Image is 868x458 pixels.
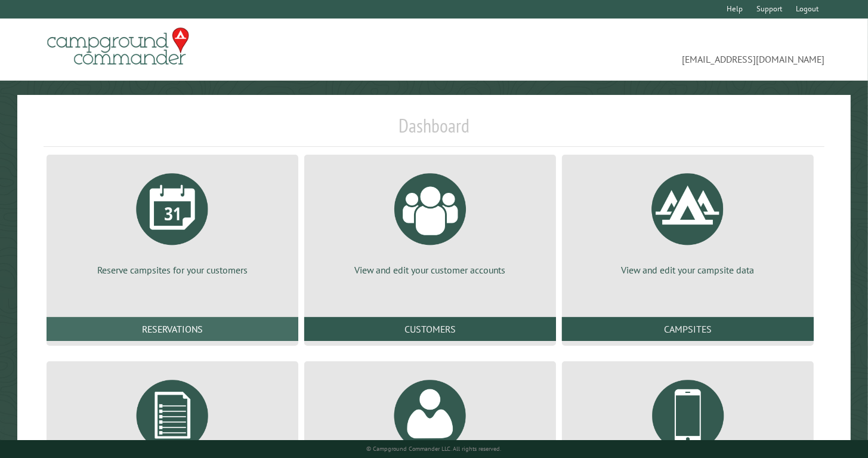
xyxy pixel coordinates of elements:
[366,445,501,453] small: © Campground Commander LLC. All rights reserved.
[319,263,542,276] p: View and edit your customer accounts
[576,164,799,276] a: View and edit your campsite data
[434,33,825,66] span: [EMAIL_ADDRESS][DOMAIN_NAME]
[576,263,799,276] p: View and edit your campsite data
[562,317,814,341] a: Campsites
[304,317,556,341] a: Customers
[61,164,284,276] a: Reserve campsites for your customers
[61,263,284,276] p: Reserve campsites for your customers
[44,114,825,147] h1: Dashboard
[319,164,542,276] a: View and edit your customer accounts
[47,317,298,341] a: Reservations
[44,23,193,70] img: Campground Commander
